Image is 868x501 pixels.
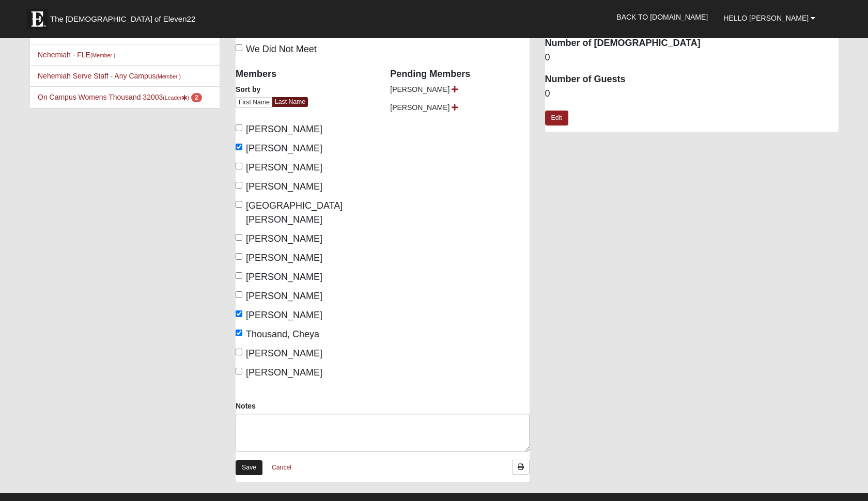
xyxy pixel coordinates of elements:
label: Sort by [236,84,260,95]
span: Hello [PERSON_NAME] [723,14,809,22]
span: The [DEMOGRAPHIC_DATA] of Eleven22 [50,14,195,24]
a: Add Person to Group [452,85,458,93]
input: [PERSON_NAME] [236,368,242,374]
span: [PERSON_NAME] [246,367,322,378]
input: [PERSON_NAME] [236,182,242,189]
a: Back to [DOMAIN_NAME] [609,4,716,30]
input: [PERSON_NAME] [236,144,242,150]
input: [GEOGRAPHIC_DATA][PERSON_NAME] [236,201,242,208]
a: Print Attendance Roster [512,460,530,475]
small: (Member ) [90,52,115,58]
small: (Leader ) [163,95,189,101]
a: The [DEMOGRAPHIC_DATA] of Eleven22 [22,4,228,29]
a: First Name [236,97,273,108]
a: On Campus Womens Thousand 32003(Leader) 2 [38,93,202,101]
span: [PERSON_NAME] [246,124,322,134]
span: [PERSON_NAME] [246,310,322,320]
input: [PERSON_NAME] [236,124,242,131]
span: [PERSON_NAME] [246,181,322,192]
span: We Did Not Meet [246,44,317,54]
input: Thousand, Cheya [236,330,242,336]
span: [PERSON_NAME] [246,291,322,301]
input: [PERSON_NAME] [236,253,242,260]
span: [PERSON_NAME] [246,272,322,282]
small: (Member ) [156,73,181,80]
a: Cancel [265,460,298,476]
span: [PERSON_NAME] [390,103,450,112]
span: [PERSON_NAME] [246,348,322,358]
input: [PERSON_NAME] [236,272,242,279]
span: [GEOGRAPHIC_DATA][PERSON_NAME] [246,200,343,225]
h4: Pending Members [390,69,529,80]
span: number of pending members [191,93,202,102]
input: [PERSON_NAME] [236,234,242,241]
label: Notes [236,401,256,411]
span: [PERSON_NAME] [390,85,450,93]
input: We Did Not Meet [236,44,242,51]
h4: Members [236,69,375,80]
input: [PERSON_NAME] [236,291,242,298]
a: Nehemiah - FLE(Member ) [38,51,115,59]
img: Eleven22 logo [27,9,48,29]
dt: Number of Guests [545,73,839,86]
span: Thousand, Cheya [246,329,319,339]
span: [PERSON_NAME] [246,233,322,244]
dt: Number of [DEMOGRAPHIC_DATA] [545,37,839,50]
dd: 0 [545,87,839,101]
span: [PERSON_NAME] [246,253,322,263]
input: [PERSON_NAME] [236,349,242,355]
span: [PERSON_NAME] [246,162,322,173]
input: [PERSON_NAME] [236,310,242,317]
a: Hello [PERSON_NAME] [716,5,823,31]
dd: 0 [545,51,839,65]
span: [PERSON_NAME] [246,143,322,153]
a: Add Person to Group [452,103,458,112]
a: Save [236,460,262,475]
input: [PERSON_NAME] [236,163,242,169]
a: Edit [545,111,568,126]
a: Nehemiah Serve Staff - Any Campus(Member ) [38,72,181,80]
a: Last Name [272,97,308,107]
